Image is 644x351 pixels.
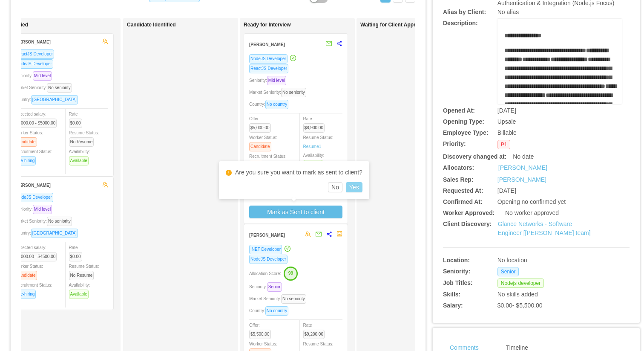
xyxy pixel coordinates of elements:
span: Senior [267,282,282,292]
span: Market Seniority: [15,219,75,223]
span: Availability: [69,149,92,163]
span: [GEOGRAPHIC_DATA] [31,95,78,104]
span: No seniority [281,294,306,304]
div: rdw-editor [504,31,615,116]
span: $5,500.00 [249,330,271,339]
span: Resume Status: [303,135,333,149]
button: Yes [346,182,362,192]
span: share-alt [336,41,342,46]
strong: [PERSON_NAME] [249,42,285,47]
b: Alias by Client: [443,9,486,15]
span: NodeJS Developer [15,193,53,202]
span: Seniority: [249,78,290,83]
span: Candidate [15,271,37,280]
span: Resume Status: [69,131,99,144]
span: No seniority [47,217,72,226]
div: rdw-wrapper [497,19,622,104]
span: Opening no confirmed yet [497,198,566,205]
span: NodeJS Developer [249,54,287,64]
a: icon: check-circle [284,245,291,252]
button: Mark as Sent to client [249,206,342,218]
span: No worker approved [505,209,559,216]
a: [PERSON_NAME] [497,176,546,183]
i: icon: check-circle [285,246,290,252]
span: Pre-hiring [15,290,36,299]
span: NodeJS Developer [15,59,53,69]
button: mail [311,228,322,241]
span: Market Seniority: [15,85,75,90]
span: Nodejs developer [497,278,544,288]
span: Pre-hiring [15,156,36,165]
a: icon: check-circle [289,55,297,61]
span: team [102,182,108,188]
b: Client Discovery: [443,220,492,227]
b: Allocators: [443,164,474,171]
span: Candidate [249,142,271,151]
span: Country: [15,231,81,235]
b: Employee Type: [443,129,488,136]
span: Recruitment Status: [15,283,52,296]
span: Offer: [249,116,274,130]
b: Priority: [443,140,466,147]
span: Market Seniority: [249,296,310,301]
span: ReactJS Developer [15,49,54,59]
div: No location [497,256,591,265]
h1: Applied [9,22,129,28]
span: Worker Status: [15,131,43,144]
a: Resume1 [303,143,322,150]
b: Opened At: [443,107,475,114]
span: team [102,38,108,44]
span: No country [265,100,288,109]
span: ReactJS Developer [249,64,288,73]
span: Offer: [249,323,274,336]
span: Available [69,156,89,165]
span: $0.00 [69,252,82,261]
b: Sales Rep: [443,176,474,183]
span: Worker Status: [15,264,43,278]
b: Confirmed At: [443,198,483,205]
span: Senior [497,267,519,276]
span: $0.00 [69,119,82,128]
button: mail [321,37,332,51]
span: $4000.00 - $5000.00 [15,119,57,128]
span: team [305,231,311,237]
span: Recruitment Status: [249,154,287,168]
span: Expected salary: [15,245,60,259]
b: Discovery changed at: [443,153,506,160]
span: Seniority: [15,207,55,212]
span: No Resume [69,271,94,280]
span: $8,900.00 [303,123,325,133]
span: .NET Developer [249,245,282,254]
span: share-alt [326,231,332,237]
span: Rate [303,116,328,130]
span: Available [303,160,323,169]
div: Are you sure you want to mark as sent to client? [226,168,362,177]
span: Mid level [33,205,52,214]
span: Candidate [15,137,37,147]
span: robot [336,231,342,237]
span: Billable [497,129,517,136]
b: Skills: [443,291,460,298]
strong: [PERSON_NAME] [15,183,51,188]
span: Country: [15,97,81,102]
span: NodeJS Developer [249,255,287,264]
span: No seniority [281,88,306,97]
span: Available [69,290,89,299]
span: Hiring [249,161,263,170]
span: Rate [69,112,86,125]
button: No [328,182,342,192]
h1: Waiting for Client Approval [360,22,480,28]
span: Rate [69,245,86,259]
span: No seniority [47,83,72,93]
strong: [PERSON_NAME] [249,233,285,238]
span: [DATE] [497,187,516,194]
span: Expected salary: [15,112,60,125]
b: Requested At: [443,187,483,194]
span: [GEOGRAPHIC_DATA] [31,229,78,238]
a: [PERSON_NAME] [498,163,547,172]
span: [DATE] [497,107,516,114]
span: Upsale [497,118,516,125]
button: 99 [281,266,298,280]
i: icon: exclamation-circle [226,170,232,176]
span: Availability: [69,283,92,296]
